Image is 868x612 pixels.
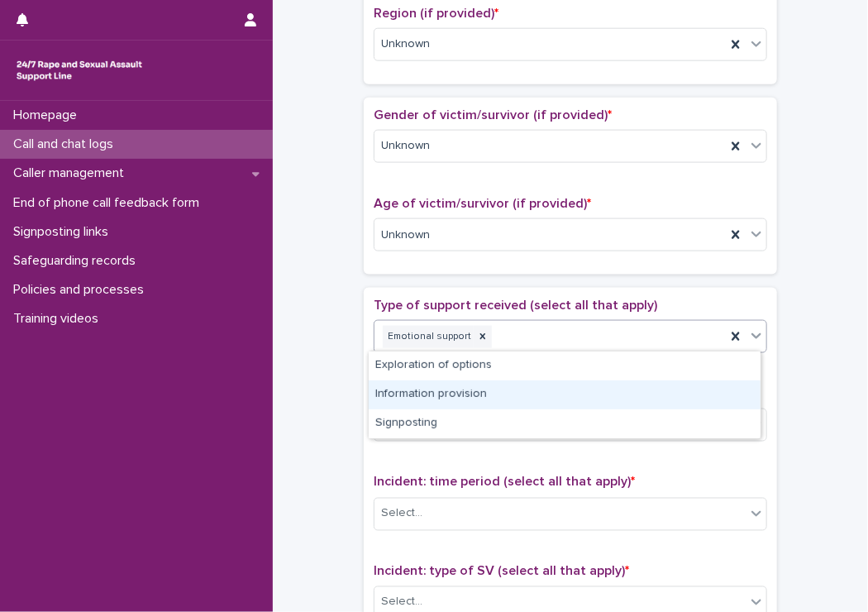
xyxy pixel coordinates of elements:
[7,108,90,123] p: Homepage
[381,594,422,611] div: Select...
[374,108,612,122] span: Gender of victim/survivor (if provided)
[374,299,657,312] span: Type of support received (select all that apply)
[381,505,422,523] div: Select...
[369,380,761,409] div: Information provision
[381,137,430,155] span: Unknown
[374,565,629,578] span: Incident: type of SV (select all that apply)
[374,197,591,210] span: Age of victim/survivor (if provided)
[13,54,145,87] img: rhQMoQhaT3yELyF149Cw
[374,7,498,20] span: Region (if provided)
[7,253,149,269] p: Safeguarding records
[381,227,430,244] span: Unknown
[369,351,761,380] div: Exploration of options
[374,476,635,489] span: Incident: time period (select all that apply)
[7,282,157,298] p: Policies and processes
[7,195,212,211] p: End of phone call feedback form
[383,326,474,348] div: Emotional support
[369,409,761,438] div: Signposting
[7,165,137,181] p: Caller management
[381,36,430,53] span: Unknown
[7,224,122,240] p: Signposting links
[7,136,126,152] p: Call and chat logs
[7,311,112,327] p: Training videos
